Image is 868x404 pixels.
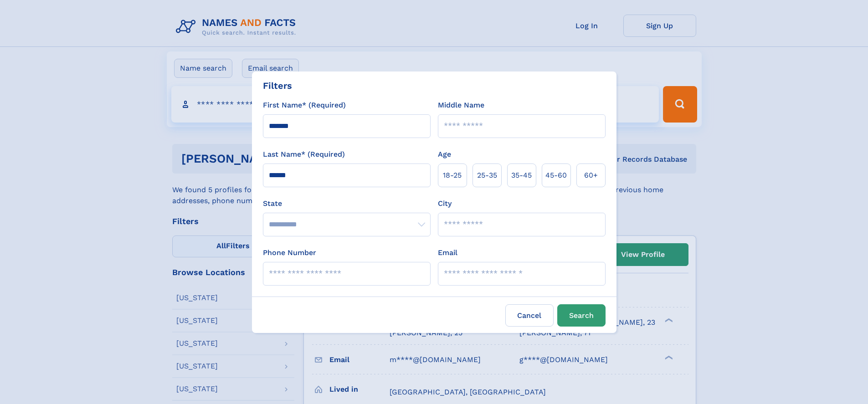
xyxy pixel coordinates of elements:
[263,100,346,111] label: First Name* (Required)
[584,170,598,181] span: 60+
[438,198,452,209] label: City
[505,304,554,327] label: Cancel
[511,170,532,181] span: 35‑45
[263,149,345,160] label: Last Name* (Required)
[443,170,462,181] span: 18‑25
[263,198,431,209] label: State
[438,247,457,258] label: Email
[557,304,606,327] button: Search
[545,170,567,181] span: 45‑60
[438,149,451,160] label: Age
[263,247,316,258] label: Phone Number
[438,100,484,111] label: Middle Name
[263,79,292,92] div: Filters
[477,170,497,181] span: 25‑35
